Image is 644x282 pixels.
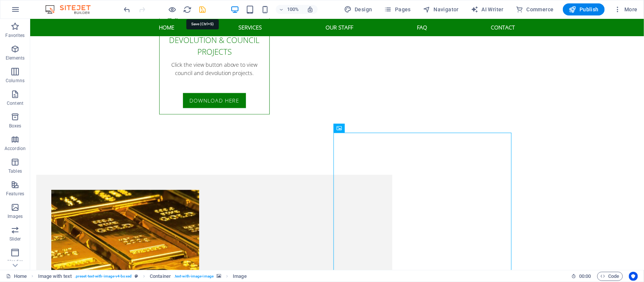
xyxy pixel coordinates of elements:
p: Content [7,100,23,106]
span: Publish [569,6,599,13]
p: Features [6,191,24,197]
span: More [614,6,638,13]
h6: Session time [571,272,591,281]
span: Design [344,6,372,13]
span: AI Writer [471,6,504,13]
span: Pages [384,6,411,13]
i: Reload page [183,5,192,14]
span: : [584,273,586,279]
button: undo [123,5,132,14]
button: Commerce [513,3,557,15]
span: . preset-text-with-image-v4-boxed [75,272,132,281]
p: Favorites [5,32,25,38]
span: 00 00 [579,272,591,281]
p: Header [8,259,23,265]
i: Undo: Change image (Ctrl+Z) [123,5,132,14]
span: Commerce [516,6,554,13]
p: Elements [6,55,25,61]
span: Click to select. Double-click to edit [38,272,72,281]
i: This element is a customizable preset [135,274,138,278]
button: Code [597,272,623,281]
nav: breadcrumb [38,272,247,281]
i: On resize automatically adjust zoom level to fit chosen device. [307,6,314,13]
span: Click to select. Double-click to edit [233,272,246,281]
p: Tables [8,168,22,174]
button: More [611,3,641,15]
span: Code [601,272,619,281]
p: Boxes [9,123,22,129]
button: 100% [276,5,303,14]
button: save [198,5,207,14]
button: AI Writer [468,3,507,15]
button: Click here to leave preview mode and continue editing [168,5,177,14]
span: . text-with-image-image [174,272,214,281]
img: Editor Logo [43,5,100,14]
a: Click to cancel selection. Double-click to open Pages [6,272,27,281]
p: Columns [6,78,25,84]
i: This element contains a background [217,274,221,278]
button: Usercentrics [629,272,638,281]
button: Navigator [420,3,462,15]
button: Design [341,3,375,15]
p: Images [8,213,23,219]
button: Pages [381,3,414,15]
button: reload [183,5,192,14]
p: Slider [9,236,21,242]
h6: 100% [287,5,299,14]
span: Click to select. Double-click to edit [150,272,171,281]
span: Navigator [423,6,459,13]
p: Accordion [5,146,26,152]
button: Publish [563,3,605,15]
